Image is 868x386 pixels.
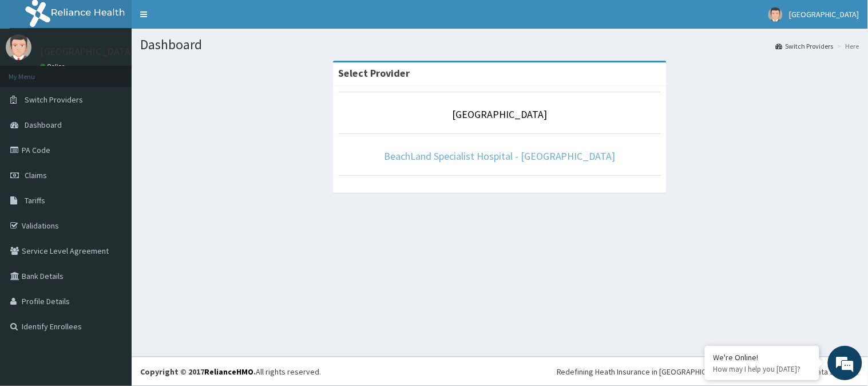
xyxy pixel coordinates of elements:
strong: Select Provider [339,66,410,80]
p: How may I help you today? [714,364,811,374]
a: RelianceHMO [204,367,253,377]
div: Redefining Heath Insurance in [GEOGRAPHIC_DATA] using Telemedicine and Data Science! [557,366,859,377]
li: Here [835,41,859,51]
span: Dashboard [25,120,62,130]
img: User Image [768,7,783,22]
a: Switch Providers [776,41,834,51]
strong: Copyright © 2017 . [140,367,256,377]
span: Switch Providers [25,94,83,105]
h1: Dashboard [140,37,859,52]
a: Online [40,62,68,70]
div: We're Online! [714,352,811,363]
p: [GEOGRAPHIC_DATA] [40,46,134,57]
span: Claims [25,170,47,180]
footer: All rights reserved. [132,357,868,386]
a: [GEOGRAPHIC_DATA] [453,108,548,121]
span: Tariffs [25,195,45,206]
span: [GEOGRAPHIC_DATA] [790,9,859,19]
a: BeachLand Specialist Hospital - [GEOGRAPHIC_DATA] [384,149,616,163]
img: User Image [6,34,31,60]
